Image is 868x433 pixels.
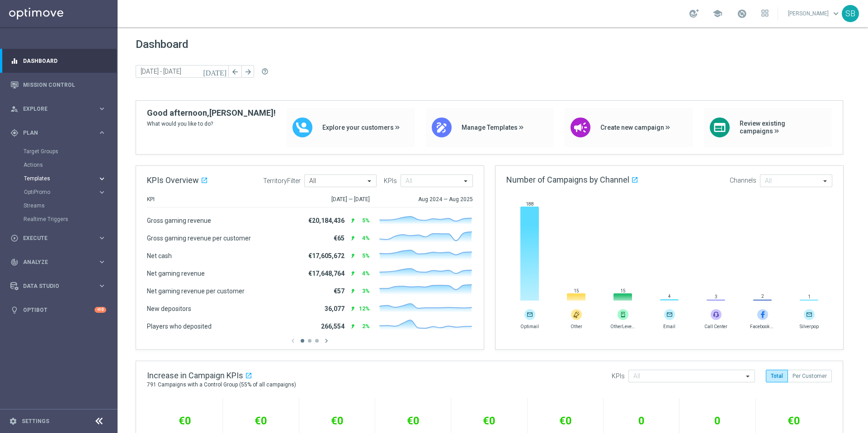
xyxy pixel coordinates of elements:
[23,235,98,241] span: Execute
[10,258,98,266] div: Analyze
[24,212,117,226] div: Realtime Triggers
[24,175,107,182] button: Templates keyboard_arrow_right
[24,158,117,172] div: Actions
[98,258,106,266] i: keyboard_arrow_right
[23,49,106,73] a: Dashboard
[10,282,98,290] div: Data Studio
[23,73,106,97] a: Mission Control
[23,130,98,136] span: Plan
[24,189,89,195] span: OptiPromo
[10,129,107,136] button: gps_fixed Plan keyboard_arrow_right
[98,128,106,137] i: keyboard_arrow_right
[98,188,106,197] i: keyboard_arrow_right
[787,7,842,20] a: [PERSON_NAME]keyboard_arrow_down
[10,105,107,113] button: person_search Explore keyboard_arrow_right
[10,259,107,266] button: track_changes Analyze keyboard_arrow_right
[10,298,106,322] div: Optibot
[10,81,107,89] button: Mission Control
[24,176,98,181] div: Templates
[24,216,94,223] a: Realtime Triggers
[831,9,841,19] span: keyboard_arrow_down
[10,57,19,65] i: equalizer
[23,259,98,265] span: Analyze
[24,202,94,209] a: Streams
[94,307,106,313] div: +10
[24,148,94,155] a: Target Groups
[98,104,106,113] i: keyboard_arrow_right
[10,234,98,242] div: Execute
[24,172,117,185] div: Templates
[23,106,98,112] span: Explore
[24,185,117,199] div: OptiPromo
[24,199,117,212] div: Streams
[98,282,106,290] i: keyboard_arrow_right
[10,105,98,113] div: Explore
[712,9,722,19] span: school
[10,282,107,290] button: Data Studio keyboard_arrow_right
[10,258,19,266] i: track_changes
[10,105,19,113] i: person_search
[10,129,19,137] i: gps_fixed
[9,417,17,425] i: settings
[10,129,98,137] div: Plan
[22,419,49,424] a: Settings
[24,145,117,158] div: Target Groups
[10,73,106,97] div: Mission Control
[24,189,98,195] div: OptiPromo
[10,235,107,242] button: play_circle_outline Execute keyboard_arrow_right
[24,161,94,169] a: Actions
[98,174,106,183] i: keyboard_arrow_right
[23,298,94,322] a: Optibot
[10,57,107,65] button: equalizer Dashboard
[10,306,19,314] i: lightbulb
[10,49,106,73] div: Dashboard
[98,234,106,242] i: keyboard_arrow_right
[24,176,89,181] span: Templates
[10,234,19,242] i: play_circle_outline
[10,306,107,314] button: lightbulb Optibot +10
[23,283,98,289] span: Data Studio
[24,188,107,196] button: OptiPromo keyboard_arrow_right
[842,5,859,22] div: SB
